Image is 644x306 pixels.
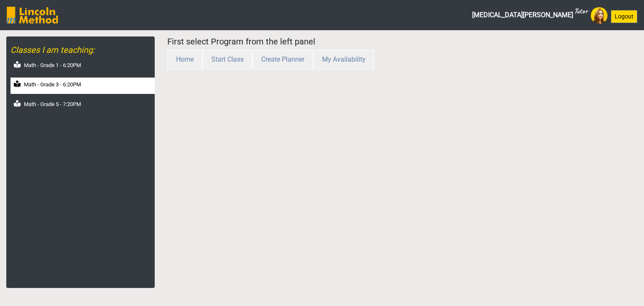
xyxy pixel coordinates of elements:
[7,7,58,23] img: SGY6awQAAAABJRU5ErkJggg==
[203,50,252,69] button: Start Class
[313,50,374,69] button: My Availability
[252,55,313,63] a: Create Planner
[24,80,81,89] label: Math - Grade 3 - 6:20PM
[10,78,155,94] a: Math - Grade 3 - 6:20PM
[24,61,81,70] label: Math - Grade 1 - 6:20PM
[24,100,81,109] label: Math - Grade 5 - 7:20PM
[10,97,155,114] a: Math - Grade 5 - 7:20PM
[167,55,203,63] a: Home
[611,10,637,23] button: Logout
[591,7,608,24] img: Avatar
[252,50,313,69] button: Create Planner
[10,58,155,75] a: Math - Grade 1 - 6:20PM
[203,55,252,63] a: Start Class
[167,50,203,69] button: Home
[10,45,155,55] h5: Classes I am teaching:
[313,55,374,63] a: My Availability
[167,36,638,47] h5: First select Program from the left panel
[574,6,587,16] sup: Tutor
[472,7,587,23] span: [MEDICAL_DATA][PERSON_NAME]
